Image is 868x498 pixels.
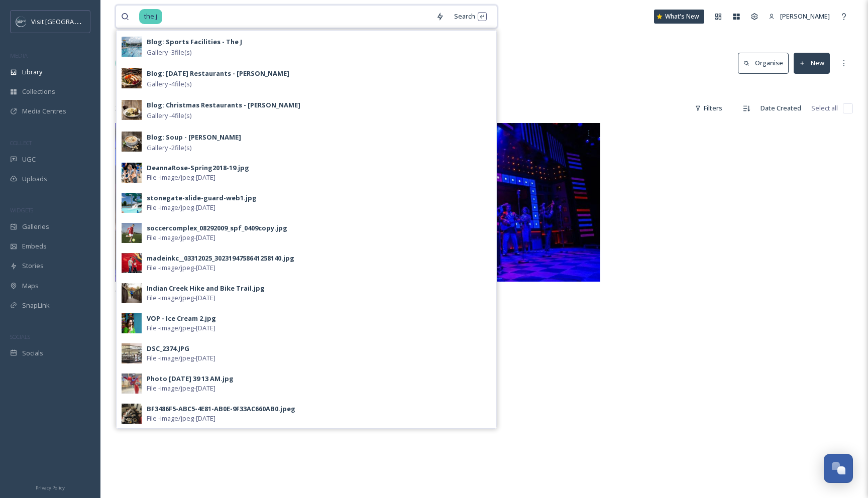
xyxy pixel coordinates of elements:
[147,79,191,89] span: Gallery - 4 file(s)
[122,283,142,303] img: 01773f4b-ef7d-41ef-9416-7ffda10e75af.jpg
[122,223,142,243] img: f139c6d1-5640-452a-b767-78a98fb6bd57.jpg
[116,123,353,282] img: visitoverlandpark_03312025_17985682391007268.jpg
[147,163,249,173] div: DeannaRose-Spring2018-19.jpg
[147,293,215,303] span: File - image/jpeg - [DATE]
[31,17,109,26] span: Visit [GEOGRAPHIC_DATA]
[22,222,49,231] span: Galleries
[22,155,36,164] span: UGC
[147,384,215,393] span: File - image/jpeg - [DATE]
[22,301,50,310] span: SnapLink
[122,313,142,333] img: c2a4ad9e-00ca-4ef8-bbe9-08777e46cd85.jpg
[16,17,26,27] img: c3es6xdrejuflcaqpovn.png
[22,67,42,77] span: Library
[10,52,28,59] span: MEDIA
[122,163,142,183] img: 0ea8875d-0e15-4d18-bdc3-191bd5f5d269.jpg
[690,98,727,118] div: Filters
[147,48,191,57] span: Gallery - 3 file(s)
[122,37,142,57] img: 344b371a-42e3-4fa9-a803-12b077e30d36.jpg
[10,139,32,147] span: COLLECT
[22,87,55,96] span: Collections
[764,7,835,26] a: [PERSON_NAME]
[122,404,142,424] img: d0c62d4e-e609-4d05-b91d-2d45dd790cc7.jpg
[36,481,65,493] a: Privacy Policy
[147,223,287,233] div: soccercomplex_08292009_spf_0409copy.jpg
[147,414,215,423] span: File - image/jpeg - [DATE]
[147,69,289,78] strong: Blog: [DATE] Restaurants - [PERSON_NAME]
[22,281,39,291] span: Maps
[22,261,44,271] span: Stories
[10,206,33,214] span: WIDGETS
[147,203,215,212] span: File - image/jpeg - [DATE]
[116,288,187,297] span: You've reached the end
[122,68,142,88] img: 6f2406a3-2fc7-470d-afb8-1df33b96d2c0.jpg
[36,484,65,491] span: Privacy Policy
[811,103,838,113] span: Select all
[122,193,142,213] img: 29f48e0c-f955-49c4-8178-05d9a32e55c2.jpg
[122,100,142,120] img: 55600eb2-2eca-4f54-bb9c-875effd05f5e.jpg
[449,7,492,26] div: Search
[147,233,215,242] span: File - image/jpeg - [DATE]
[147,314,216,323] div: VOP - Ice Cream 2.jpg
[116,103,132,113] span: 2 file s
[755,98,806,118] div: Date Created
[147,173,215,182] span: File - image/jpeg - [DATE]
[147,193,257,203] div: stonegate-slide-guard-web1.jpg
[122,374,142,394] img: 09f1953a-b80c-4882-af25-f0aca27e2eff.jpg
[147,100,300,109] strong: Blog: Christmas Restaurants - [PERSON_NAME]
[147,353,215,363] span: File - image/jpeg - [DATE]
[780,12,830,21] span: [PERSON_NAME]
[22,348,43,358] span: Socials
[122,343,142,363] img: b52fe67d-0780-4526-9b20-2c2189abaa2b.jpg
[147,284,265,293] div: Indian Creek Hike and Bike Trail.jpg
[147,404,295,414] div: BF3486F5-ABC5-4E81-AB0E-9F33AC660AB0.jpeg
[738,53,794,73] a: Organise
[147,374,234,384] div: Photo [DATE] 39 13 AM.jpg
[147,143,191,153] span: Gallery - 2 file(s)
[122,253,142,273] img: 279fb61f-30ab-45e5-ac7e-603833cc2ef5.jpg
[824,454,853,483] button: Open Chat
[139,9,162,24] span: the j
[147,254,294,263] div: madeinkc__03312025_3023194758641258140.jpg
[147,323,215,333] span: File - image/jpeg - [DATE]
[147,344,189,353] div: DSC_2374.JPG
[147,111,191,120] span: Gallery - 4 file(s)
[654,10,704,24] a: What's New
[122,132,142,152] img: 8fec47ae-0b8a-422a-b4bb-48b1da16bc96.jpg
[10,333,30,340] span: SOCIALS
[147,263,215,273] span: File - image/jpeg - [DATE]
[794,53,830,73] button: New
[147,37,242,46] strong: Blog: Sports Facilities - The J
[22,106,66,116] span: Media Centres
[147,133,241,142] strong: Blog: Soup - [PERSON_NAME]
[22,174,47,184] span: Uploads
[738,53,789,73] button: Organise
[22,241,47,251] span: Embeds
